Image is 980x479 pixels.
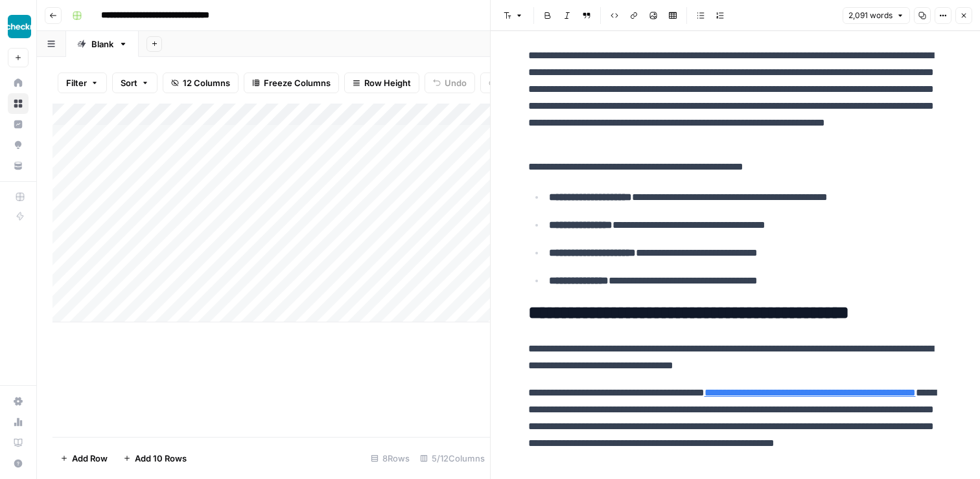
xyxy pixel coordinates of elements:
[425,72,475,93] button: Undo
[72,452,108,465] span: Add Row
[121,76,137,89] span: Sort
[344,72,419,93] button: Row Height
[8,10,29,43] button: Workspace: Checkr
[66,31,139,57] a: Blank
[8,135,29,155] a: Opportunities
[52,448,115,469] button: Add Row
[91,38,113,50] div: Blank
[848,10,892,21] span: 2,091 words
[8,93,29,114] a: Browse
[8,432,29,453] a: Learning Hub
[183,76,230,89] span: 12 Columns
[66,76,87,89] span: Filter
[8,412,29,432] a: Usage
[163,72,239,93] button: 12 Columns
[8,453,29,474] button: Help + Support
[112,72,157,93] button: Sort
[8,114,29,135] a: Insights
[364,76,411,89] span: Row Height
[244,72,339,93] button: Freeze Columns
[366,448,415,469] div: 8 Rows
[58,72,107,93] button: Filter
[445,76,467,89] span: Undo
[115,448,194,469] button: Add 10 Rows
[8,391,29,412] a: Settings
[8,155,29,176] a: Your Data
[843,7,910,24] button: 2,091 words
[264,76,331,89] span: Freeze Columns
[8,72,29,93] a: Home
[415,448,490,469] div: 5/12 Columns
[135,452,187,465] span: Add 10 Rows
[8,15,31,38] img: Checkr Logo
